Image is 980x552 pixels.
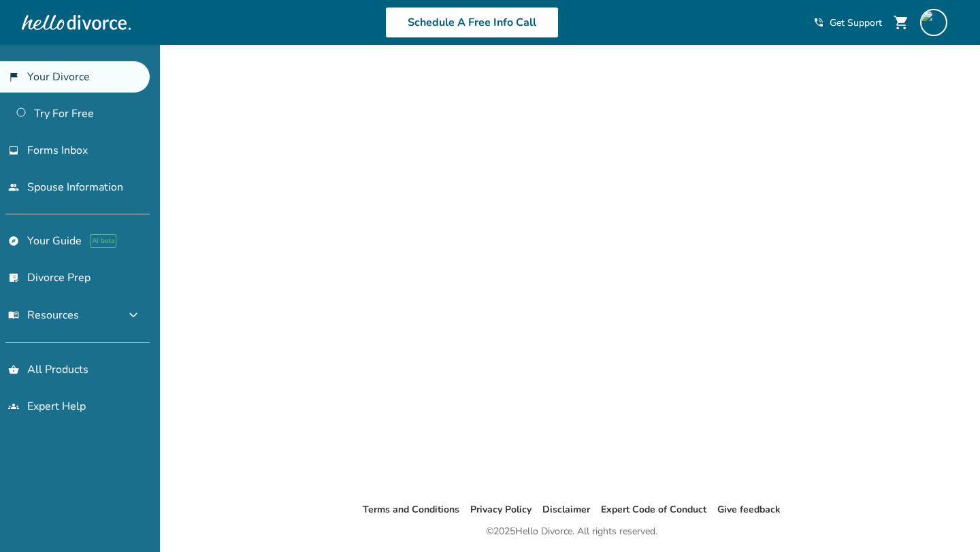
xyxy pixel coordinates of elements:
[8,71,19,82] span: flag_2
[90,234,116,248] span: AI beta
[363,503,459,516] a: Terms and Conditions
[830,16,882,29] span: Get Support
[385,7,559,38] a: Schedule A Free Info Call
[920,9,947,36] img: thorton05@gmail.com
[813,16,882,29] a: phone_in_talkGet Support
[8,364,19,375] span: shopping_basket
[8,401,19,412] span: groups
[125,307,142,323] span: expand_more
[470,503,532,516] a: Privacy Policy
[8,236,19,246] span: explore
[601,503,706,516] a: Expert Code of Conduct
[893,14,909,31] span: shopping_cart
[8,310,19,321] span: menu_book
[542,502,590,518] li: Disclaimer
[8,182,19,193] span: people
[486,523,657,540] div: © 2025 Hello Divorce. All rights reserved.
[717,502,781,518] li: Give feedback
[813,17,824,28] span: phone_in_talk
[27,143,88,158] span: Forms Inbox
[8,308,79,323] span: Resources
[8,145,19,156] span: inbox
[8,272,19,283] span: list_alt_check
